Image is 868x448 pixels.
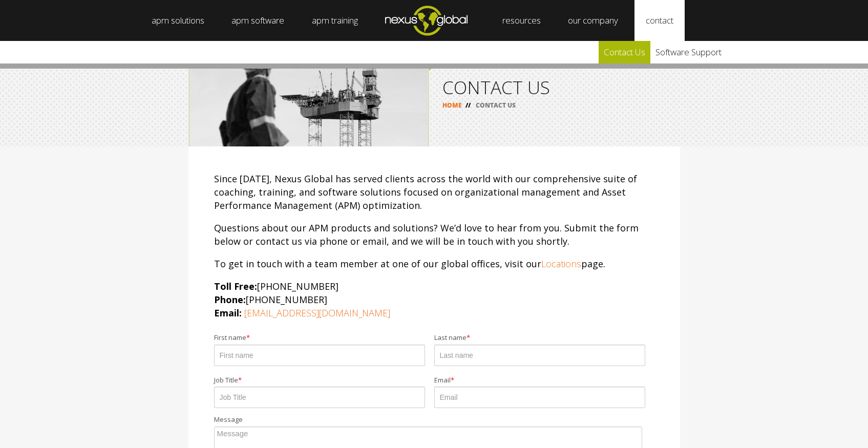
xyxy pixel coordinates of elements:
span: Email [434,376,451,385]
p: Questions about our APM products and solutions? We’d love to hear from you. Submit the form below... [214,221,654,248]
a: [EMAIL_ADDRESS][DOMAIN_NAME] [244,307,390,319]
a: Locations [541,258,581,270]
a: Software Support [650,41,727,63]
span: Last name [434,334,467,342]
span: Job Title [214,376,238,385]
input: First name [214,345,425,366]
input: Email [434,387,645,408]
span: First name [214,334,246,342]
p: [PHONE_NUMBER] [PHONE_NUMBER] [214,280,654,319]
span: Message [214,416,243,424]
input: Last name [434,345,645,366]
span: // [462,101,474,110]
a: Contact Us [599,41,650,63]
strong: Toll Free: [214,280,257,292]
strong: Email: [214,307,242,319]
p: Since [DATE], Nexus Global has served clients across the world with our comprehensive suite of co... [214,172,654,212]
p: To get in touch with a team member at one of our global offices, visit our page. [214,257,654,270]
input: Job Title [214,387,425,408]
strong: Phone: [214,293,246,306]
a: HOME [442,101,462,110]
h1: CONTACT US [442,78,667,96]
